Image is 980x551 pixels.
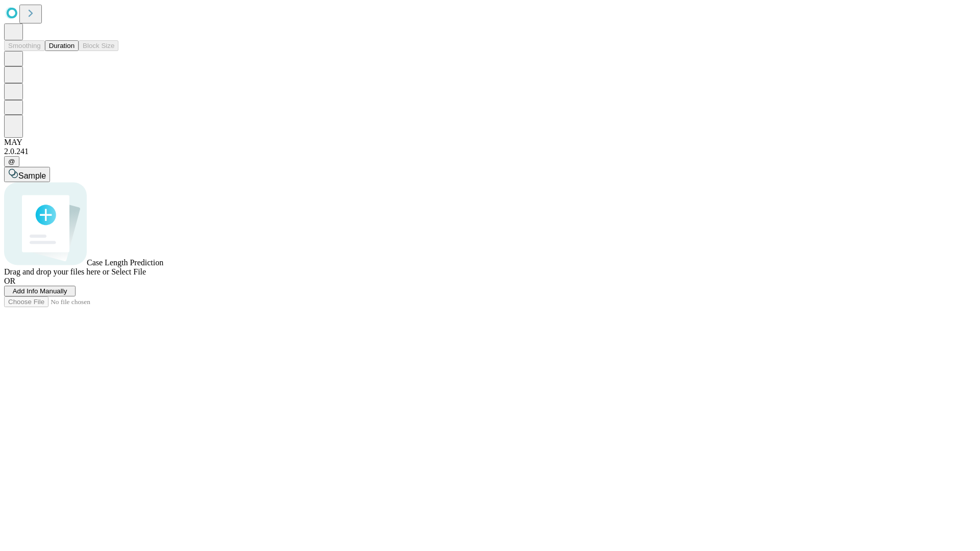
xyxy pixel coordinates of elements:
[4,40,45,51] button: Smoothing
[4,147,976,156] div: 2.0.241
[13,287,67,295] span: Add Info Manually
[4,267,109,276] span: Drag and drop your files here or
[8,158,15,165] span: @
[18,171,46,180] span: Sample
[4,286,76,296] button: Add Info Manually
[79,40,118,51] button: Block Size
[4,138,976,147] div: MAY
[4,167,50,182] button: Sample
[4,277,15,285] span: OR
[4,156,19,167] button: @
[111,267,146,276] span: Select File
[45,40,79,51] button: Duration
[87,258,163,267] span: Case Length Prediction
